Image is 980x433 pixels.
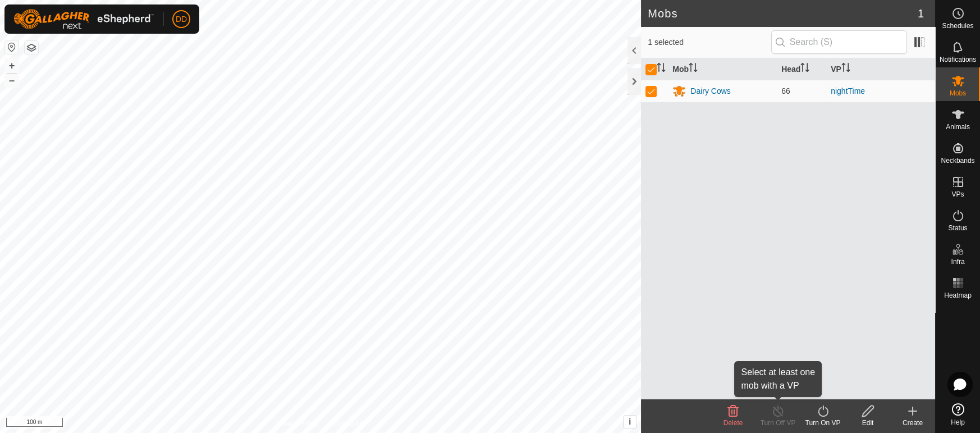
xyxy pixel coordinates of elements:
[13,9,154,29] img: Gallagher Logo
[826,58,935,80] th: VP
[668,58,777,80] th: Mob
[777,58,826,80] th: Head
[689,65,698,74] p-sorticon: Activate to sort
[948,225,967,231] span: Status
[648,7,918,20] h2: Mobs
[276,418,318,429] a: Privacy Policy
[629,417,631,426] span: i
[176,13,187,25] span: DD
[951,258,964,265] span: Infra
[800,65,809,74] p-sorticon: Activate to sort
[941,157,974,164] span: Neckbands
[771,30,907,54] input: Search (S)
[940,56,976,63] span: Notifications
[841,65,850,74] p-sorticon: Activate to sort
[781,86,790,95] span: 66
[918,5,924,22] span: 1
[755,418,800,428] div: Turn Off VP
[723,419,743,427] span: Delete
[944,292,972,299] span: Heatmap
[25,41,38,54] button: Map Layers
[845,418,890,428] div: Edit
[890,418,935,428] div: Create
[946,124,970,130] span: Animals
[5,40,19,54] button: Reset Map
[951,191,964,198] span: VPs
[800,418,845,428] div: Turn On VP
[951,419,965,426] span: Help
[624,416,636,428] button: i
[690,85,731,97] div: Dairy Cows
[936,399,980,430] a: Help
[942,22,973,29] span: Schedules
[5,74,19,87] button: –
[332,418,365,429] a: Contact Us
[657,65,666,74] p-sorticon: Activate to sort
[5,59,19,72] button: +
[950,90,966,97] span: Mobs
[831,86,865,95] a: nightTime
[648,37,771,48] span: 1 selected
